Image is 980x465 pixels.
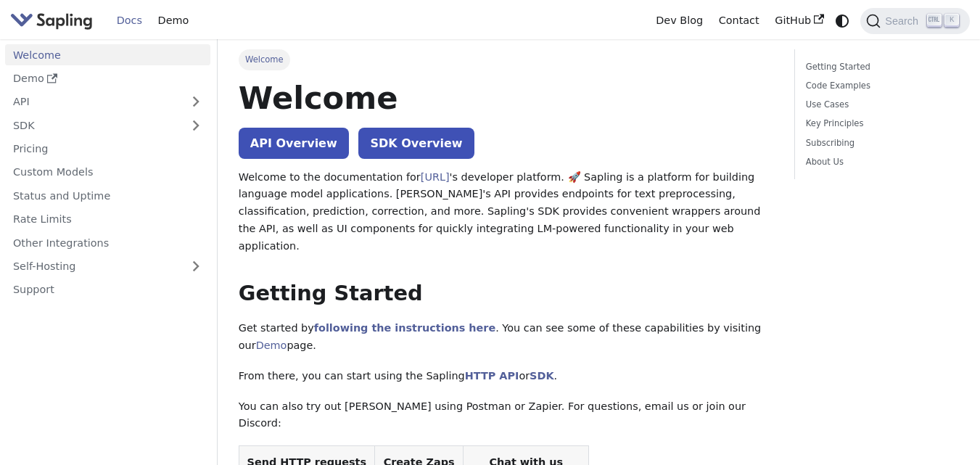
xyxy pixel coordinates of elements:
[860,8,969,34] button: Search (Ctrl+K)
[465,370,519,382] a: HTTP API
[806,60,954,74] a: Getting Started
[881,15,927,27] span: Search
[5,232,210,253] a: Other Integrations
[239,128,349,159] a: API Overview
[767,9,831,32] a: GitHub
[944,14,959,27] kbd: K
[5,256,210,277] a: Self-Hosting
[239,169,774,255] p: Welcome to the documentation for 's developer platform. 🚀 Sapling is a platform for building lang...
[239,49,290,70] span: Welcome
[806,98,954,112] a: Use Cases
[5,68,210,89] a: Demo
[806,155,954,169] a: About Us
[832,10,853,31] button: Switch between dark and light mode (currently system mode)
[358,128,474,159] a: SDK Overview
[5,209,210,230] a: Rate Limits
[5,279,210,300] a: Support
[239,368,774,385] p: From there, you can start using the Sapling or .
[181,115,210,136] button: Expand sidebar category 'SDK'
[239,78,774,118] h1: Welcome
[5,44,210,65] a: Welcome
[239,398,774,433] p: You can also try out [PERSON_NAME] using Postman or Zapier. For questions, email us or join our D...
[806,79,954,93] a: Code Examples
[10,10,93,31] img: Sapling.ai
[239,281,774,307] h2: Getting Started
[181,91,210,112] button: Expand sidebar category 'API'
[5,139,210,160] a: Pricing
[256,340,287,351] a: Demo
[239,49,774,70] nav: Breadcrumbs
[806,117,954,131] a: Key Principles
[711,9,767,32] a: Contact
[314,322,495,334] a: following the instructions here
[5,185,210,206] a: Status and Uptime
[421,171,450,183] a: [URL]
[239,320,774,355] p: Get started by . You can see some of these capabilities by visiting our page.
[5,162,210,183] a: Custom Models
[530,370,553,382] a: SDK
[806,136,954,150] a: Subscribing
[10,10,98,31] a: Sapling.ai
[150,9,197,32] a: Demo
[109,9,150,32] a: Docs
[5,91,181,112] a: API
[5,115,181,136] a: SDK
[648,9,710,32] a: Dev Blog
